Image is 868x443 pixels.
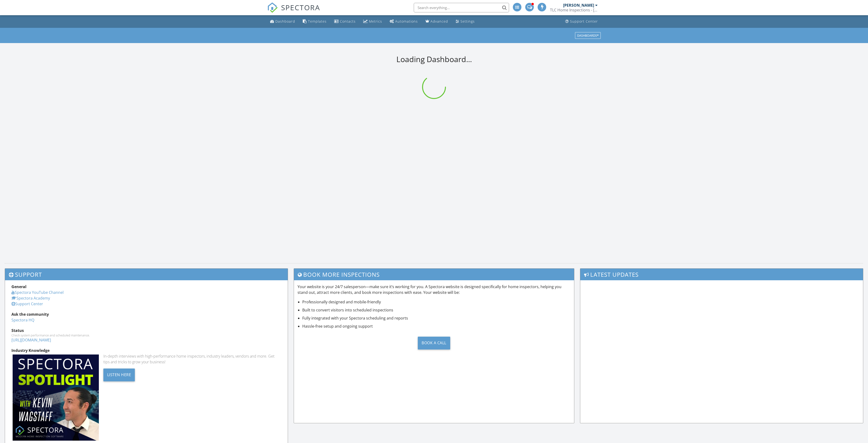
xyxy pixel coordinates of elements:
[103,372,135,377] a: Listen Here
[11,284,26,289] strong: General
[11,301,43,306] a: Support Center
[298,284,570,295] p: Your website is your 24/7 salesperson—make sure it’s working for you. A Spectora website is desig...
[332,17,358,26] a: Contacts
[302,299,570,305] li: Professionally designed and mobile-friendly
[388,17,420,26] a: Automations (Advanced)
[301,17,328,26] a: Templates
[11,328,281,333] div: Status
[430,19,448,24] div: Advanced
[267,6,320,16] a: SPECTORA
[570,19,598,24] div: Support Center
[454,17,477,26] a: Settings
[13,354,99,441] img: Spectoraspolightmain
[361,17,384,26] a: Metrics
[302,323,570,329] li: Hassle-free setup and ongoing support
[5,269,288,280] h3: Support
[103,369,135,381] div: Listen Here
[395,19,418,24] div: Automations
[414,3,509,12] input: Search everything...
[11,337,51,343] a: [URL][DOMAIN_NAME]
[302,307,570,313] li: Built to convert visitors into scheduled inspections
[563,3,594,8] div: [PERSON_NAME]
[294,269,574,280] h3: Book More Inspections
[550,8,598,12] div: TLC Home Inspections - Austin
[298,333,570,353] a: Book a Call
[11,348,281,353] div: Industry Knowledge
[11,333,281,337] div: Check system performance and scheduled maintenance.
[418,337,450,349] div: Book a Call
[267,2,278,13] img: The Best Home Inspection Software - Spectora
[268,17,297,26] a: Dashboard
[281,2,320,12] span: SPECTORA
[563,17,600,26] a: Support Center
[11,317,34,323] a: Spectora HQ
[302,315,570,321] li: Fully integrated with your Spectora scheduling and reports
[580,269,863,280] h3: Latest Updates
[577,34,599,37] div: Dashboards
[424,17,450,26] a: Advanced
[11,311,281,317] div: Ask the community
[575,32,601,39] button: Dashboards
[460,19,475,24] div: Settings
[308,19,327,24] div: Templates
[11,290,64,295] a: Spectora YouTube Channel
[369,19,382,24] div: Metrics
[11,295,50,301] a: Spectora Academy
[275,19,295,24] div: Dashboard
[340,19,356,24] div: Contacts
[103,353,282,365] div: In-depth interviews with high-performance home inspectors, industry leaders, vendors and more. Ge...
